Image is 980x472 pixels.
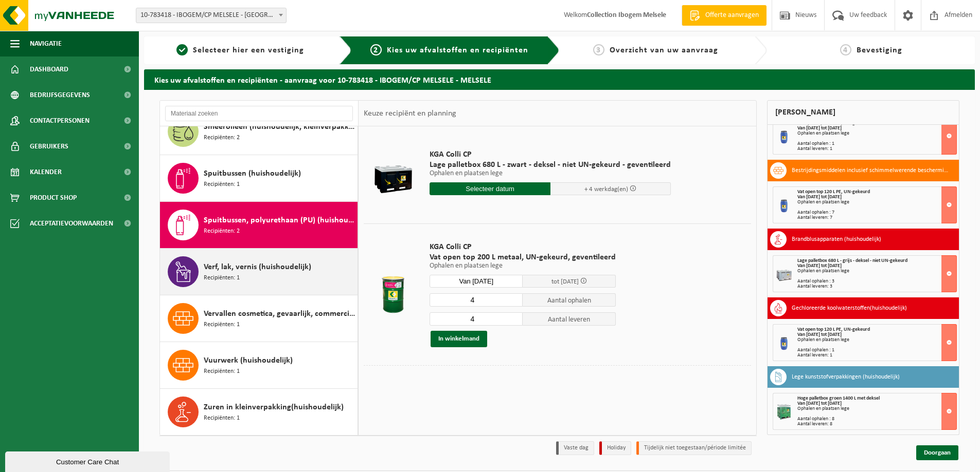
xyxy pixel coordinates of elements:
[204,273,240,283] span: Recipiënten: 1
[204,133,240,143] span: Recipiënten: 2
[204,121,355,133] span: Smeerolieën (huishoudelijk, kleinverpakking)
[551,278,579,285] span: tot [DATE]
[792,300,907,316] h3: Gechloreerde koolwaterstoffen(huishoudelijk)
[136,8,286,23] span: 10-783418 - IBOGEM/CP MELSELE - MELSELE
[149,44,331,56] a: 1Selecteer hier een vestiging
[430,262,616,270] p: Ophalen en plaatsen lege
[30,31,62,56] span: Navigatie
[797,258,907,263] span: Lage palletbox 680 L - grijs - deksel - niet UN-gekeurd
[204,401,344,413] span: Zuren in kleinverpakking(huishoudelijk)
[430,160,671,170] span: Lage palletbox 680 L - zwart - deksel - niet UN-gekeurd - geventileerd
[703,10,761,21] span: Offerte aanvragen
[797,146,956,152] div: Aantal leveren: 1
[204,226,240,236] span: Recipiënten: 2
[430,275,523,288] input: Selecteer datum
[160,389,358,435] button: Zuren in kleinverpakking(huishoudelijk) Recipiënten: 1
[204,214,355,226] span: Spuitbussen, polyurethaan (PU) (huishoudelijk)
[797,269,956,274] div: Ophalen en plaatsen lege
[193,46,304,54] span: Selecteer hier een vestiging
[30,159,62,185] span: Kalender
[797,406,956,411] div: Ophalen en plaatsen lege
[556,441,594,455] li: Vaste dag
[160,108,358,155] button: Smeerolieën (huishoudelijk, kleinverpakking) Recipiënten: 2
[387,46,528,54] span: Kies uw afvalstoffen en recipiënten
[587,11,666,19] strong: Collection Ibogem Melsele
[204,167,301,180] span: Spuitbussen (huishoudelijk)
[792,369,900,385] h3: Lege kunststofverpakkingen (huishoudelijk)
[682,5,767,26] a: Offerte aanvragen
[30,211,113,236] span: Acceptatievoorwaarden
[204,320,240,330] span: Recipiënten: 1
[430,242,616,252] span: KGA Colli CP
[160,295,358,342] button: Vervallen cosmetica, gevaarlijk, commerciele verpakking (huishoudelijk) Recipiënten: 1
[160,202,358,249] button: Spuitbussen, polyurethaan (PU) (huishoudelijk) Recipiënten: 2
[840,44,851,55] span: 4
[797,395,880,401] span: Hoge palletbox groen 1400 L met deksel
[523,293,616,307] span: Aantal ophalen
[797,141,956,146] div: Aantal ophalen : 1
[797,194,842,200] strong: Van [DATE] tot [DATE]
[797,348,956,353] div: Aantal ophalen : 1
[30,134,68,159] span: Gebruikers
[165,106,353,121] input: Materiaal zoeken
[767,100,959,125] div: [PERSON_NAME]
[857,46,902,54] span: Bevestiging
[797,417,956,422] div: Aantal ophalen : 8
[797,215,956,220] div: Aantal leveren: 7
[176,44,188,55] span: 1
[430,252,616,262] span: Vat open top 200 L metaal, UN-gekeurd, geventileerd
[160,249,358,295] button: Verf, lak, vernis (huishoudelijk) Recipiënten: 1
[430,170,671,177] p: Ophalen en plaatsen lege
[359,101,461,126] div: Keuze recipiënt en planning
[144,69,975,89] h2: Kies uw afvalstoffen en recipiënten - aanvraag voor 10-783418 - IBOGEM/CP MELSELE - MELSELE
[160,155,358,202] button: Spuitbussen (huishoudelijk) Recipiënten: 1
[797,327,870,332] span: Vat open top 120 L PE, UN-gekeurd
[136,8,287,23] span: 10-783418 - IBOGEM/CP MELSELE - MELSELE
[797,125,842,131] strong: Van [DATE] tot [DATE]
[30,185,77,211] span: Product Shop
[430,182,550,195] input: Selecteer datum
[797,337,956,343] div: Ophalen en plaatsen lege
[523,312,616,326] span: Aantal leveren
[792,162,951,179] h3: Bestrijdingsmiddelen inclusief schimmelwerende beschermingsmiddelen (huishoudelijk)
[636,441,752,455] li: Tijdelijk niet toegestaan/période limitée
[797,284,956,289] div: Aantal leveren: 3
[204,413,240,423] span: Recipiënten: 1
[797,422,956,427] div: Aantal leveren: 8
[797,279,956,284] div: Aantal ophalen : 3
[204,180,240,190] span: Recipiënten: 1
[204,354,293,367] span: Vuurwerk (huishoudelijk)
[584,186,628,193] span: + 4 werkdag(en)
[797,210,956,215] div: Aantal ophalen : 7
[431,331,487,347] button: In winkelmand
[30,56,68,82] span: Dashboard
[792,231,881,248] h3: Brandblusapparaten (huishoudelijk)
[370,44,382,55] span: 2
[30,108,90,134] span: Contactpersonen
[797,332,842,337] strong: Van [DATE] tot [DATE]
[204,261,311,273] span: Verf, lak, vernis (huishoudelijk)
[5,449,172,472] iframe: chat widget
[599,441,631,455] li: Holiday
[797,189,870,195] span: Vat open top 120 L PE, UN-gekeurd
[797,353,956,358] div: Aantal leveren: 1
[160,342,358,389] button: Vuurwerk (huishoudelijk) Recipiënten: 1
[610,46,718,54] span: Overzicht van uw aanvraag
[797,263,842,269] strong: Van [DATE] tot [DATE]
[916,445,958,460] a: Doorgaan
[593,44,604,55] span: 3
[204,308,355,320] span: Vervallen cosmetica, gevaarlijk, commerciele verpakking (huishoudelijk)
[797,200,956,205] div: Ophalen en plaatsen lege
[797,131,956,136] div: Ophalen en plaatsen lege
[204,367,240,376] span: Recipiënten: 1
[30,82,90,108] span: Bedrijfsgegevens
[797,401,842,406] strong: Van [DATE] tot [DATE]
[430,149,671,160] span: KGA Colli CP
